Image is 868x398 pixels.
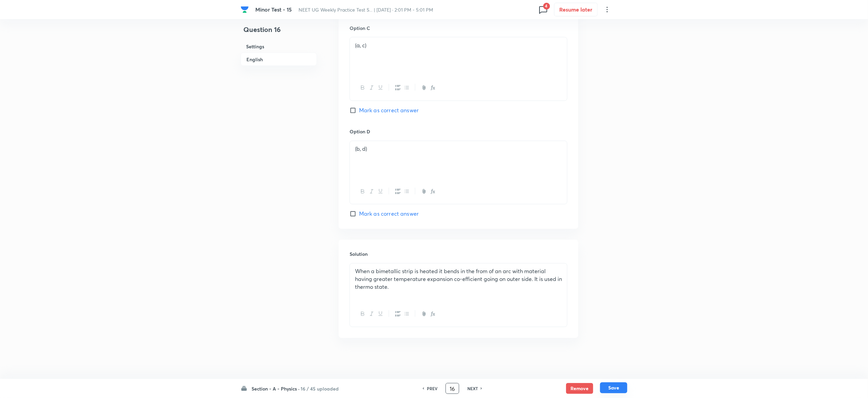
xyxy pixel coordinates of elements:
h6: Option D [350,128,567,135]
span: Mark as correct answer [359,210,419,218]
button: Save [600,382,627,393]
h6: Settings [241,40,317,53]
h6: Option C [350,24,567,32]
button: Remove [566,383,593,394]
span: Mark as correct answer [359,106,419,115]
h6: PREV [427,385,437,392]
button: Resume later [554,3,598,16]
h6: NEXT [467,385,478,392]
img: Company Logo [241,5,249,14]
a: Company Logo [241,5,250,14]
h4: Question 16 [241,24,317,40]
p: (b, d) [355,145,562,153]
span: Minor Test - 15 [256,6,292,13]
h6: Section - A - Physics · [252,385,300,392]
p: (a, c) [355,42,562,49]
span: NEET UG Weekly Practice Test S... | [DATE] · 2:01 PM - 5:01 PM [299,6,433,13]
h6: English [241,53,317,66]
h6: 16 / 45 uploaded [301,385,339,392]
p: When a bimetallic strip is heated it bends in the from of an arc with material having greater tem... [355,268,562,291]
span: 4 [543,3,550,10]
h6: Solution [350,251,567,258]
